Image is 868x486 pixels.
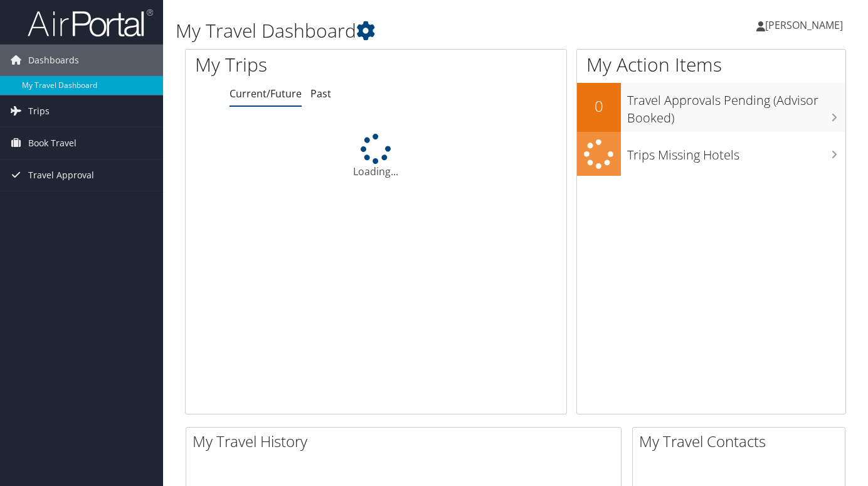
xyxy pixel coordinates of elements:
h1: My Travel Dashboard [176,18,629,44]
h2: My Travel History [193,431,621,452]
h1: My Action Items [577,51,845,78]
a: Current/Future [230,87,302,100]
a: [PERSON_NAME] [756,6,855,44]
a: Trips Missing Hotels [577,132,845,176]
a: 0Travel Approvals Pending (Advisor Booked) [577,83,845,131]
h2: 0 [577,95,621,117]
h1: My Trips [195,51,398,78]
div: Loading... [186,134,566,179]
span: Trips [28,95,50,127]
h3: Travel Approvals Pending (Advisor Booked) [627,85,845,127]
span: Dashboards [28,45,79,76]
h3: Trips Missing Hotels [627,140,845,164]
img: airportal-logo.png [28,8,153,38]
a: Past [310,87,331,100]
h2: My Travel Contacts [639,431,845,452]
span: Book Travel [28,127,77,159]
span: Travel Approval [28,159,94,191]
span: [PERSON_NAME] [765,18,843,32]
